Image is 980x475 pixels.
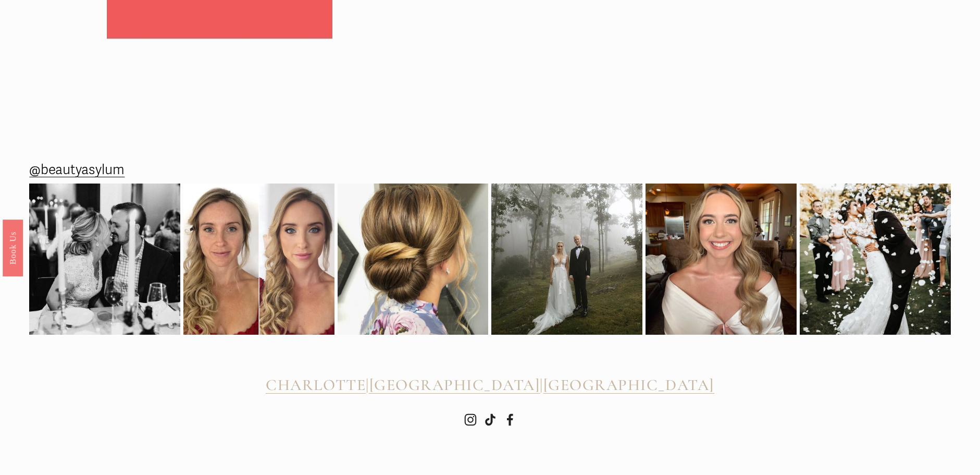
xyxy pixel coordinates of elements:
[29,184,180,335] img: Rehearsal dinner vibes from Raleigh, NC. We added a subtle braid at the top before we created her...
[543,375,714,395] span: [GEOGRAPHIC_DATA]
[504,413,516,426] a: Facebook
[338,169,489,349] img: So much pretty from this weekend! Here&rsquo;s one from @beautyasylum_charlotte #beautyasylum @up...
[464,413,477,426] a: Instagram
[543,376,714,394] a: [GEOGRAPHIC_DATA]
[3,219,23,276] a: Book Us
[484,413,497,426] a: TikTok
[266,376,366,394] a: CHARLOTTE
[183,184,334,335] img: It&rsquo;s been a while since we&rsquo;ve shared a before and after! Subtle makeup &amp; romantic...
[266,375,366,395] span: CHARLOTTE
[491,184,642,335] img: Picture perfect 💫 @beautyasylum_charlotte @apryl_naylor_makeup #beautyasylum_apryl @uptownfunkyou...
[29,158,125,182] a: @beautyasylum
[369,375,540,395] span: [GEOGRAPHIC_DATA]
[540,375,543,395] span: |
[800,165,951,354] img: 2020 didn&rsquo;t stop this wedding celebration! 🎊😍🎉 @beautyasylum_atlanta #beautyasylum @bridal_...
[366,375,369,395] span: |
[369,376,540,394] a: [GEOGRAPHIC_DATA]
[646,184,797,335] img: Going into the wedding weekend with some bridal inspo for ya! 💫 @beautyasylum_charlotte #beautyas...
